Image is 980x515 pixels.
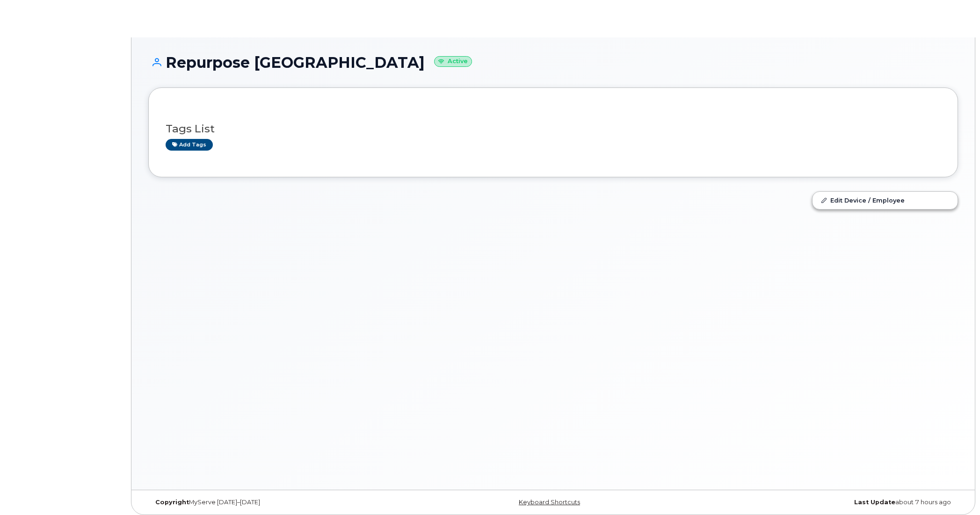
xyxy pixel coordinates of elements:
strong: Copyright [155,499,189,506]
div: about 7 hours ago [688,499,958,506]
strong: Last Update [854,499,895,506]
a: Keyboard Shortcuts [519,499,580,506]
div: MyServe [DATE]–[DATE] [148,499,418,506]
h1: Repurpose [GEOGRAPHIC_DATA] [148,54,958,71]
a: Edit Device / Employee [813,192,958,209]
a: Add tags [166,139,213,151]
small: Active [434,56,472,67]
h3: Tags List [166,123,941,135]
